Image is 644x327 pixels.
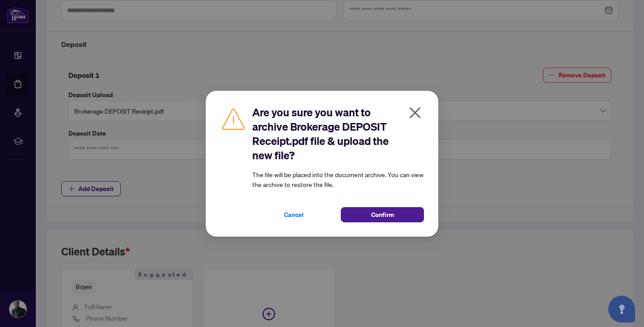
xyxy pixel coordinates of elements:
[341,207,424,222] button: Confirm
[284,208,304,222] span: Cancel
[252,207,335,222] button: Cancel
[608,296,635,323] button: Open asap
[220,105,247,132] img: Caution Icon
[408,106,422,120] span: close
[252,105,424,222] div: The file will be placed into the document archive. You can view the archive to restore the file.
[371,208,394,222] span: Confirm
[252,105,424,162] h2: Are you sure you want to archive Brokerage DEPOSIT Receipt.pdf file & upload the new file?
